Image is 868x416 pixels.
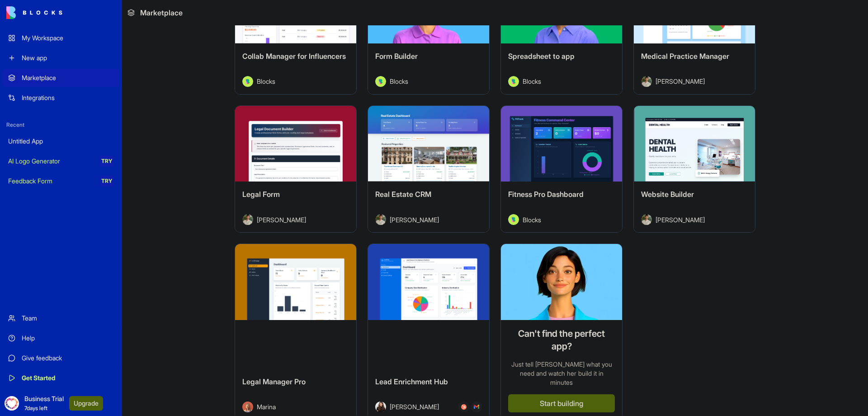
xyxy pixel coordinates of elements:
[523,77,541,86] span: Blocks
[508,394,615,412] button: Start building
[140,7,183,18] span: Marketplace
[641,214,652,225] img: Avatar
[242,52,346,61] span: Collab Manager for Influencers
[22,73,114,82] div: Marketplace
[508,214,519,225] img: Avatar
[22,334,114,343] div: Help
[508,52,575,61] span: Spreadsheet to app
[656,77,705,86] span: [PERSON_NAME]
[375,377,448,386] span: Lead Enrichment Hub
[242,402,253,412] img: Avatar
[3,329,119,347] a: Help
[5,396,19,411] img: ACg8ocI6H0wueTt1qK6_Vd2LU-wHD5GR2LAjXgf02UmiYAosSMiei0ku=s96-c
[6,6,62,19] img: logo
[390,215,439,225] span: [PERSON_NAME]
[242,76,253,87] img: Avatar
[375,402,386,412] img: Avatar
[523,215,541,225] span: Blocks
[22,354,114,363] div: Give feedback
[3,89,119,107] a: Integrations
[474,404,479,410] img: Gmail_trouth.svg
[242,190,280,199] span: Legal Form
[641,190,694,199] span: Website Builder
[3,121,119,129] span: Recent
[500,105,623,233] a: Fitness Pro DashboardAvatarBlocks
[3,369,119,387] a: Get Started
[3,172,119,190] a: Feedback FormTRY
[3,309,119,327] a: Team
[22,373,114,383] div: Get Started
[8,177,93,186] div: Feedback Form
[22,53,114,62] div: New app
[242,214,253,225] img: Avatar
[641,52,729,61] span: Medical Practice Manager
[24,394,64,412] span: Business Trial
[390,77,408,86] span: Blocks
[242,377,306,386] span: Legal Manager Pro
[22,314,114,323] div: Team
[508,76,519,87] img: Avatar
[3,29,119,47] a: My Workspace
[3,69,119,87] a: Marketplace
[508,190,584,199] span: Fitness Pro Dashboard
[3,132,119,150] a: Untitled App
[8,157,93,166] div: AI Logo Generator
[257,215,306,225] span: [PERSON_NAME]
[24,405,47,411] span: 7 days left
[3,49,119,67] a: New app
[501,244,622,320] img: Ella AI assistant
[22,33,114,43] div: My Workspace
[508,360,615,387] div: Just tell [PERSON_NAME] what you need and watch her build it in minutes
[8,137,114,146] div: Untitled App
[368,105,490,233] a: Real Estate CRMAvatar[PERSON_NAME]
[257,402,276,411] span: Marina
[375,214,386,225] img: Avatar
[656,215,705,225] span: [PERSON_NAME]
[22,93,114,102] div: Integrations
[375,52,418,61] span: Form Builder
[508,327,615,353] h4: Can't find the perfect app?
[3,349,119,367] a: Give feedback
[375,190,431,199] span: Real Estate CRM
[641,76,652,87] img: Avatar
[257,77,275,86] span: Blocks
[461,404,467,410] img: Hubspot_zz4hgj.svg
[633,105,755,233] a: Website BuilderAvatar[PERSON_NAME]
[99,156,114,167] div: TRY
[99,176,114,186] div: TRY
[390,402,439,411] span: [PERSON_NAME]
[69,396,103,411] button: Upgrade
[3,152,119,170] a: AI Logo GeneratorTRY
[235,105,357,233] a: Legal FormAvatar[PERSON_NAME]
[375,76,386,87] img: Avatar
